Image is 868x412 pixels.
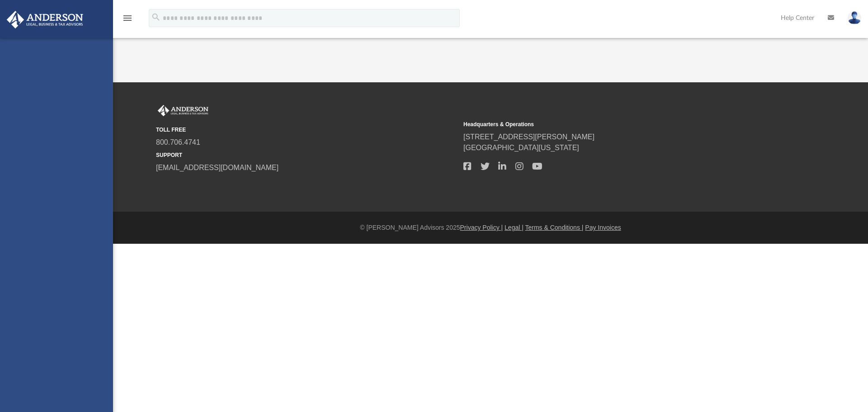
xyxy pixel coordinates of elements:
img: User Pic [848,11,861,24]
a: [EMAIL_ADDRESS][DOMAIN_NAME] [156,164,278,171]
a: [STREET_ADDRESS][PERSON_NAME] [463,133,594,141]
a: menu [122,17,133,24]
small: Headquarters & Operations [463,120,764,128]
a: Terms & Conditions | [525,224,584,231]
a: Privacy Policy | [460,224,503,231]
a: [GEOGRAPHIC_DATA][US_STATE] [463,144,579,152]
i: menu [122,13,133,24]
i: search [151,12,161,22]
div: © [PERSON_NAME] Advisors 2025 [113,223,868,232]
small: TOLL FREE [156,126,457,134]
img: Anderson Advisors Platinum Portal [4,11,86,28]
img: Anderson Advisors Platinum Portal [156,105,210,117]
a: Legal | [505,224,524,231]
small: SUPPORT [156,151,457,159]
a: 800.706.4741 [156,138,200,146]
a: Pay Invoices [585,224,621,231]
